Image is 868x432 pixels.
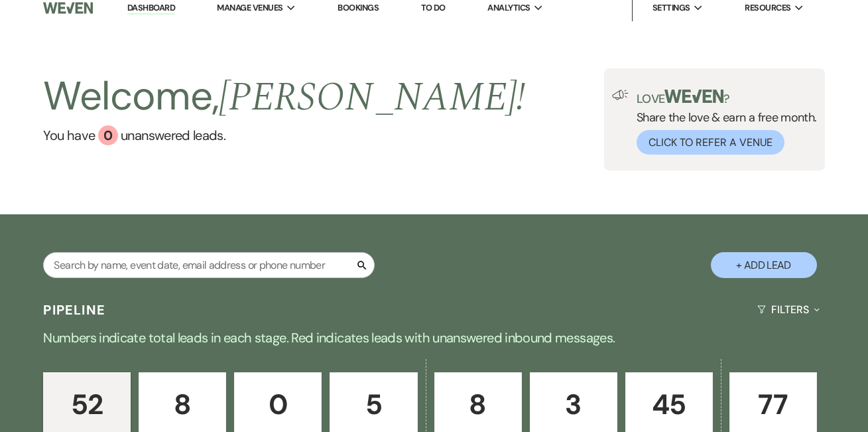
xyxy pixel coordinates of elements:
[52,382,122,427] p: 52
[421,2,446,13] a: To Do
[43,301,105,319] h3: Pipeline
[487,1,530,15] span: Analytics
[652,1,690,15] span: Settings
[217,1,282,15] span: Manage Venues
[637,130,784,155] button: Click to Refer a Venue
[629,90,817,155] div: Share the love & earn a free month.
[43,252,375,278] input: Search by name, event date, email address or phone number
[243,382,313,427] p: 0
[711,252,817,278] button: + Add Lead
[738,382,808,427] p: 77
[338,382,408,427] p: 5
[127,2,175,15] a: Dashboard
[43,68,525,125] h2: Welcome,
[43,125,525,145] a: You have 0 unanswered leads.
[664,90,723,103] img: weven-logo-green.svg
[752,292,824,327] button: Filters
[745,1,790,15] span: Resources
[147,382,217,427] p: 8
[219,67,525,128] span: [PERSON_NAME] !
[637,90,817,105] p: Love ?
[443,382,513,427] p: 8
[612,90,629,100] img: loud-speaker-illustration.svg
[338,2,379,13] a: Bookings
[98,125,118,145] div: 0
[634,382,704,427] p: 45
[538,382,609,427] p: 3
